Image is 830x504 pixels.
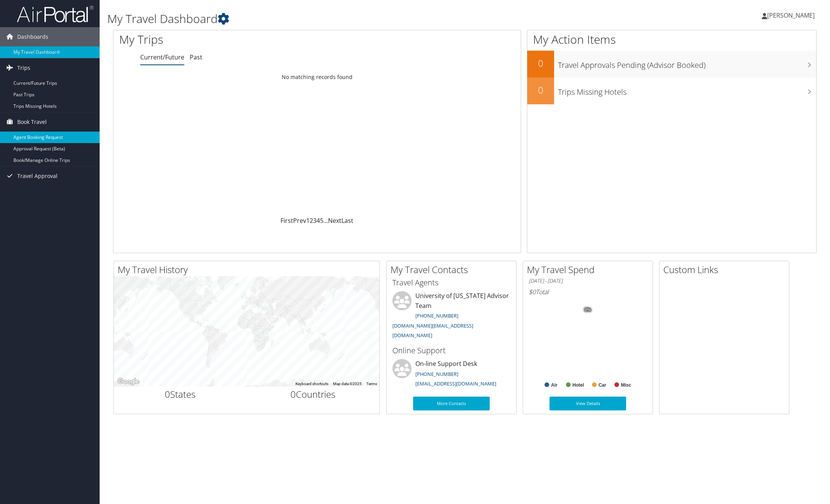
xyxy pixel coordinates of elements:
img: Google [116,377,141,387]
h2: My Travel Spend [527,263,653,276]
h3: Trips Missing Hotels [558,83,816,97]
td: No matching records found [113,70,521,84]
span: … [323,216,328,225]
a: More Contacts [413,397,490,410]
h3: Travel Approvals Pending (Advisor Booked) [558,56,816,71]
span: Trips [17,58,30,77]
li: On-line Support Desk [389,359,514,390]
h2: My Travel History [118,263,379,276]
span: [PERSON_NAME] [767,11,815,20]
h2: Countries [253,388,374,401]
a: [PERSON_NAME] [762,4,822,27]
a: [PHONE_NUMBER] [415,312,458,319]
a: Next [328,216,341,225]
span: Travel Approval [17,166,57,186]
text: Hotel [572,382,584,388]
text: Misc [621,382,632,388]
span: $0 [529,288,536,296]
h2: 0 [527,84,554,97]
a: 1 [306,216,310,225]
span: Map data ©2025 [333,382,362,386]
a: 5 [320,216,323,225]
h2: 0 [527,57,554,70]
a: 4 [317,216,320,225]
h6: Total [529,288,647,296]
h1: My Travel Dashboard [107,11,584,27]
span: 0 [290,388,296,400]
img: airportal-logo.png [17,5,93,23]
text: Car [599,382,606,388]
a: View Details [550,397,626,410]
text: Air [551,382,558,388]
h3: Online Support [392,345,510,356]
h1: My Action Items [527,31,816,48]
a: [DOMAIN_NAME][EMAIL_ADDRESS][DOMAIN_NAME] [392,322,473,339]
a: First [280,216,293,225]
a: 3 [313,216,317,225]
a: [EMAIL_ADDRESS][DOMAIN_NAME] [415,380,496,387]
a: 2 [310,216,313,225]
a: Prev [293,216,306,225]
a: Terms (opens in new tab) [366,382,377,386]
a: Current/Future [140,53,184,61]
a: Last [341,216,353,225]
tspan: 0% [585,308,591,312]
h2: Custom Links [663,263,789,276]
button: Keyboard shortcuts [295,381,328,387]
h2: States [120,388,241,401]
h3: Travel Agents [392,277,510,288]
li: University of [US_STATE] Advisor Team [389,291,514,342]
h2: My Travel Contacts [390,263,516,276]
a: 0Travel Approvals Pending (Advisor Booked) [527,51,816,77]
a: [PHONE_NUMBER] [415,371,458,377]
span: Book Travel [17,112,47,132]
span: 0 [165,388,170,400]
span: Dashboards [17,27,48,46]
h1: My Trips [119,31,345,48]
a: 0Trips Missing Hotels [527,77,816,104]
a: Past [190,53,202,61]
h6: [DATE] - [DATE] [529,277,647,285]
a: Open this area in Google Maps (opens a new window) [116,377,141,387]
